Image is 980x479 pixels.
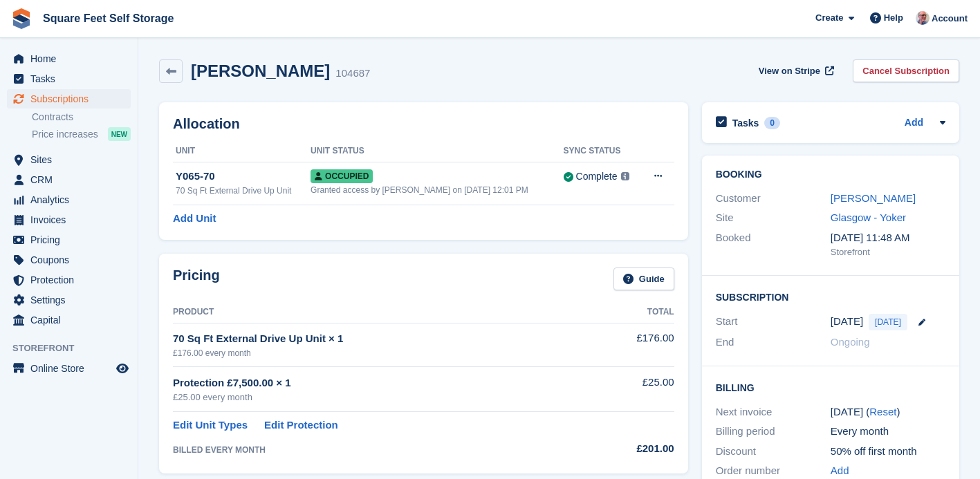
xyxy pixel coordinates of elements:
div: 0 [764,117,780,129]
div: Customer [716,191,831,207]
div: Protection £7,500.00 × 1 [173,375,584,391]
span: Pricing [30,230,113,250]
a: menu [7,190,131,209]
a: menu [7,359,131,378]
span: Help [884,11,903,25]
a: menu [7,270,131,290]
h2: Pricing [173,267,220,290]
span: Settings [30,290,113,310]
a: Square Feet Self Storage [37,7,179,30]
a: Price increases NEW [32,126,131,142]
img: icon-info-grey-7440780725fd019a000dd9b08b2336e03edf1995a4989e88bcd33f0948082b44.svg [621,172,629,180]
div: Storefront [831,245,945,259]
img: stora-icon-8386f47178a22dfd0bd8f6a31ec36ba5ce8667c1dd55bd0f319d3a0aa187defe.svg [11,8,32,29]
a: menu [7,290,131,310]
th: Unit [173,140,311,162]
span: Tasks [30,69,113,88]
a: Reset [869,406,896,417]
div: Next invoice [716,404,831,420]
div: Y065-70 [176,169,311,185]
h2: Booking [716,169,945,180]
a: menu [7,89,131,109]
div: Billing period [716,424,831,440]
a: Contracts [32,111,131,124]
a: Preview store [114,360,131,377]
a: menu [7,150,131,169]
a: Glasgow - Yoker [831,212,906,223]
h2: [PERSON_NAME] [191,62,330,80]
a: menu [7,250,131,270]
a: menu [7,210,131,229]
span: Ongoing [831,336,870,348]
a: Add Unit [173,211,216,227]
a: menu [7,49,131,68]
th: Unit Status [311,140,563,162]
div: End [716,335,831,350]
span: Invoices [30,210,113,229]
a: Guide [613,267,674,290]
h2: Tasks [732,117,759,129]
span: Home [30,49,113,68]
span: Capital [30,310,113,330]
span: Storefront [12,341,138,355]
span: [DATE] [869,314,907,330]
div: Discount [716,444,831,460]
th: Product [173,301,584,323]
a: menu [7,230,131,250]
a: [PERSON_NAME] [831,192,916,204]
span: Price increases [32,128,98,141]
td: £176.00 [584,323,674,366]
a: menu [7,69,131,88]
span: CRM [30,170,113,189]
span: Create [815,11,843,25]
div: Every month [831,424,945,440]
a: Add [831,463,849,479]
a: Add [905,115,923,131]
span: Online Store [30,359,113,378]
div: £201.00 [584,441,674,457]
div: 104687 [335,66,370,82]
div: Booked [716,230,831,259]
div: 70 Sq Ft External Drive Up Unit × 1 [173,331,584,347]
div: Site [716,210,831,226]
div: Start [716,314,831,330]
div: 70 Sq Ft External Drive Up Unit [176,185,311,197]
div: £25.00 every month [173,391,584,404]
div: BILLED EVERY MONTH [173,444,584,456]
span: Analytics [30,190,113,209]
div: Granted access by [PERSON_NAME] on [DATE] 12:01 PM [311,184,563,196]
div: [DATE] 11:48 AM [831,230,945,246]
th: Total [584,301,674,323]
a: Edit Unit Types [173,417,248,433]
h2: Allocation [173,116,674,132]
a: Edit Protection [264,417,338,433]
div: NEW [108,127,131,141]
a: View on Stripe [753,59,837,82]
a: menu [7,170,131,189]
td: £25.00 [584,367,674,412]
img: David Greer [916,11,930,25]
div: £176.00 every month [173,347,584,359]
span: Protection [30,270,113,290]
time: 2025-08-30 00:00:00 UTC [831,314,863,330]
span: View on Stripe [759,64,820,78]
a: Cancel Subscription [853,59,959,82]
h2: Subscription [716,290,945,303]
div: [DATE] ( ) [831,404,945,420]
a: menu [7,310,131,330]
div: 50% off first month [831,444,945,460]
span: Coupons [30,250,113,270]
th: Sync Status [564,140,640,162]
span: Occupied [311,169,373,183]
span: Subscriptions [30,89,113,109]
div: Order number [716,463,831,479]
div: Complete [576,169,618,184]
h2: Billing [716,380,945,394]
span: Account [932,12,968,26]
span: Sites [30,150,113,169]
